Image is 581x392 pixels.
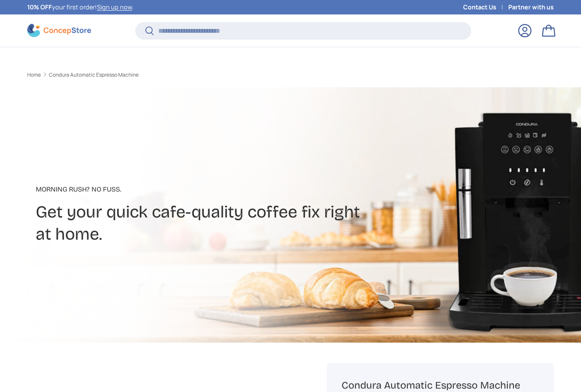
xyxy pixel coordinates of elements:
[508,3,554,12] a: Partner with us
[27,72,41,77] a: Home
[27,24,91,37] img: ConcepStore
[342,379,539,392] h1: Condura Automatic Espresso Machine
[49,72,139,77] a: Condura Automatic Espresso Machine
[27,3,52,11] strong: 10% OFF
[27,71,306,79] nav: Breadcrumbs
[27,3,134,12] p: your first order! .
[463,3,508,12] a: Contact Us
[97,3,132,11] a: Sign up now
[36,184,362,195] p: Morning rush? No fuss.
[36,201,362,246] h2: Get your quick cafe-quality coffee fix right at home.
